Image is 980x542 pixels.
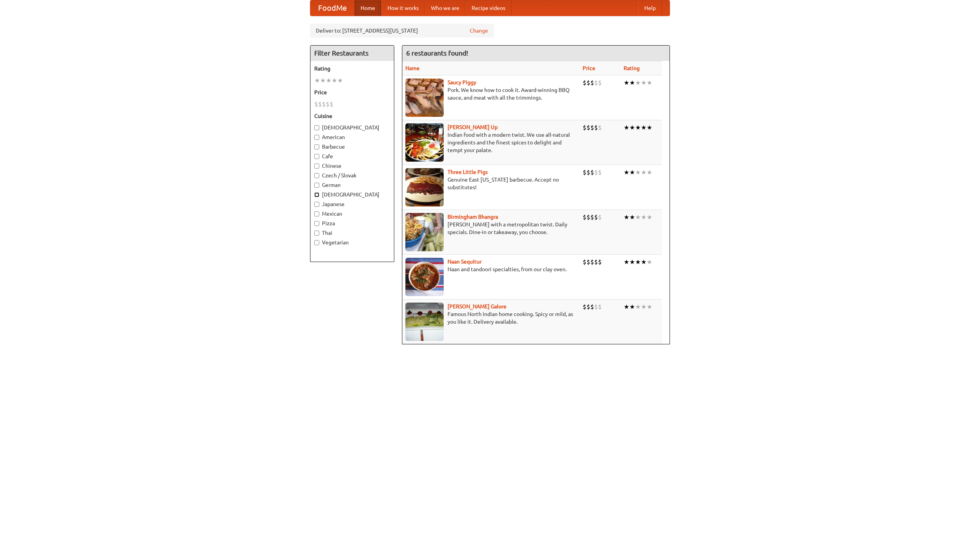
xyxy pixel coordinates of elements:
[326,76,332,85] li: ★
[425,0,465,16] a: Who we are
[594,303,598,311] li: $
[629,303,635,311] li: ★
[405,79,444,117] img: saucy.jpg
[405,86,577,102] p: Pork. We know how to cook it. Award-winning BBQ sauce, and meat with all the trimmings.
[448,124,498,130] a: [PERSON_NAME] Up
[381,0,425,16] a: How it works
[583,123,586,132] li: $
[314,231,319,236] input: Thai
[583,65,595,71] a: Price
[635,213,641,221] li: ★
[314,154,319,159] input: Cafe
[598,79,602,87] li: $
[314,191,390,198] label: [DEMOGRAPHIC_DATA]
[583,79,586,87] li: $
[641,168,647,177] li: ★
[590,79,594,87] li: $
[641,303,647,311] li: ★
[594,79,598,87] li: $
[448,303,506,309] a: [PERSON_NAME] Galore
[314,211,319,216] input: Mexican
[586,213,590,221] li: $
[470,27,488,34] a: Change
[594,213,598,221] li: $
[322,100,326,108] li: $
[314,221,319,226] input: Pizza
[314,65,390,72] h5: Rating
[314,133,390,141] label: American
[330,100,333,108] li: $
[314,144,319,149] input: Barbecue
[314,124,390,131] label: [DEMOGRAPHIC_DATA]
[314,135,319,140] input: American
[310,0,354,16] a: FoodMe
[641,213,647,221] li: ★
[586,79,590,87] li: $
[405,258,444,296] img: naansequitur.jpg
[314,229,390,237] label: Thai
[598,123,602,132] li: $
[647,213,652,221] li: ★
[594,258,598,266] li: $
[594,168,598,177] li: $
[332,76,337,85] li: ★
[320,76,326,85] li: ★
[583,303,586,311] li: $
[314,143,390,151] label: Barbecue
[405,65,420,71] a: Name
[318,100,322,108] li: $
[405,310,577,326] p: Famous North Indian home cooking. Spicy or mild, as you like it. Delivery available.
[624,123,629,132] li: ★
[624,79,629,87] li: ★
[405,221,577,236] p: [PERSON_NAME] with a metropolitan twist. Daily specials. Dine-in or takeaway, you choose.
[629,79,635,87] li: ★
[586,123,590,132] li: $
[314,200,390,208] label: Japanese
[590,258,594,266] li: $
[310,24,494,38] div: Deliver to: [STREET_ADDRESS][US_STATE]
[354,0,381,16] a: Home
[314,125,319,130] input: [DEMOGRAPHIC_DATA]
[647,303,652,311] li: ★
[314,240,319,245] input: Vegetarian
[590,213,594,221] li: $
[448,169,488,175] a: Three Little Pigs
[448,79,476,85] b: Saucy Piggy
[586,168,590,177] li: $
[314,219,390,227] label: Pizza
[310,46,394,61] h4: Filter Restaurants
[314,76,320,85] li: ★
[647,123,652,132] li: ★
[624,258,629,266] li: ★
[624,65,640,71] a: Rating
[635,168,641,177] li: ★
[314,202,319,207] input: Japanese
[326,100,330,108] li: $
[594,123,598,132] li: $
[598,303,602,311] li: $
[583,258,586,266] li: $
[590,303,594,311] li: $
[641,258,647,266] li: ★
[590,123,594,132] li: $
[586,303,590,311] li: $
[314,173,319,178] input: Czech / Slovak
[448,214,498,220] a: Birmingham Bhangra
[598,213,602,221] li: $
[583,213,586,221] li: $
[647,258,652,266] li: ★
[598,258,602,266] li: $
[624,213,629,221] li: ★
[635,303,641,311] li: ★
[314,183,319,188] input: German
[624,168,629,177] li: ★
[586,258,590,266] li: $
[405,303,444,341] img: currygalore.jpg
[337,76,343,85] li: ★
[314,164,319,169] input: Chinese
[406,49,468,57] ng-pluralize: 6 restaurants found!
[314,192,319,197] input: [DEMOGRAPHIC_DATA]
